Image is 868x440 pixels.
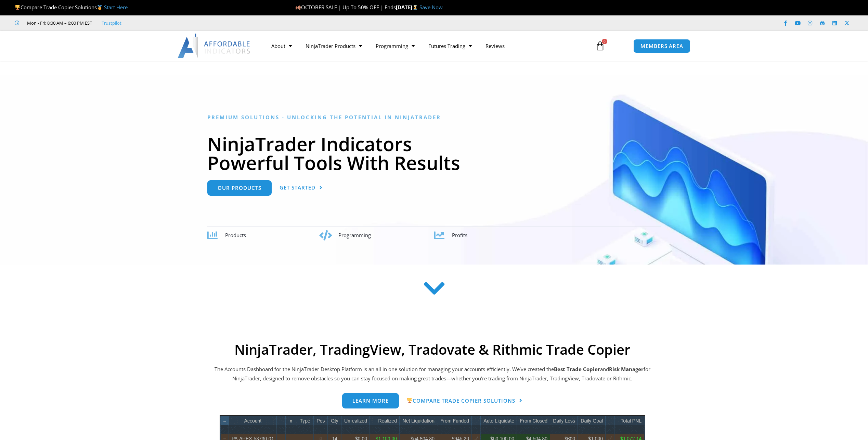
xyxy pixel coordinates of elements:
[207,114,661,121] h6: Premium Solutions - Unlocking the Potential in NinjaTrader
[554,366,600,372] b: Best Trade Copier
[207,180,272,196] a: Our Products
[413,5,418,10] img: ⌛
[407,393,522,409] a: 🏆Compare Trade Copier Solutions
[264,38,587,54] nav: Menu
[338,232,371,239] span: Programming
[213,341,651,358] h2: NinjaTrader, TradingView, Tradovate & Rithmic Trade Copier
[419,4,443,11] a: Save Now
[264,38,299,54] a: About
[295,4,396,11] span: OCTOBER SALE | Up To 50% OFF | Ends
[407,398,412,403] img: 🏆
[225,232,246,239] span: Products
[218,185,261,191] span: Our Products
[280,185,315,190] span: Get Started
[104,4,128,11] a: Start Here
[422,38,479,54] a: Futures Trading
[97,5,102,10] img: 🥇
[25,19,92,27] span: Mon - Fri: 8:00 AM – 6:00 PM EST
[585,36,615,56] a: 0
[296,5,301,10] img: 🍂
[213,365,651,384] p: The Accounts Dashboard for the NinjaTrader Desktop Platform is an all in one solution for managin...
[102,19,121,27] a: Trustpilot
[369,38,422,54] a: Programming
[609,366,644,372] strong: Risk Manager
[633,39,690,53] a: MEMBERS AREA
[452,232,467,239] span: Profits
[207,134,661,172] h1: NinjaTrader Indicators Powerful Tools With Results
[15,4,128,11] span: Compare Trade Copier Solutions
[342,393,399,408] a: Learn more
[407,398,515,403] span: Compare Trade Copier Solutions
[479,38,511,54] a: Reviews
[178,34,251,58] img: LogoAI | Affordable Indicators – NinjaTrader
[640,44,683,49] span: MEMBERS AREA
[280,180,323,196] a: Get Started
[15,5,20,10] img: 🏆
[396,4,419,11] strong: [DATE]
[602,39,607,44] span: 0
[299,38,369,54] a: NinjaTrader Products
[352,398,389,403] span: Learn more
